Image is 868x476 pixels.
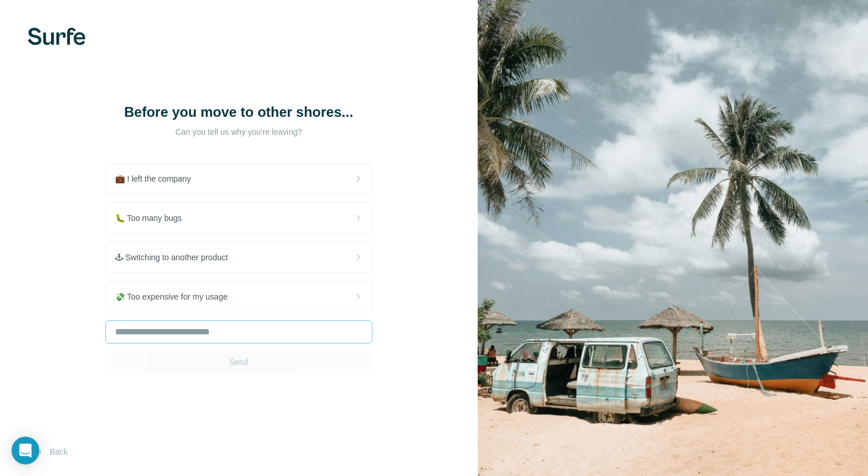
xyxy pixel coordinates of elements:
h1: Before you move to other shores... [123,103,354,121]
span: 💼 I left the company [115,173,200,185]
span: 🕹 Switching to another product [115,252,237,263]
button: Back [28,441,76,462]
div: Open Intercom Messenger [12,437,39,464]
span: 💸 Too expensive for my usage [115,291,237,302]
p: Can you tell us why you're leaving? [123,126,354,138]
span: 🐛 Too many bugs [115,212,191,224]
img: Surfe's logo [28,28,86,45]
